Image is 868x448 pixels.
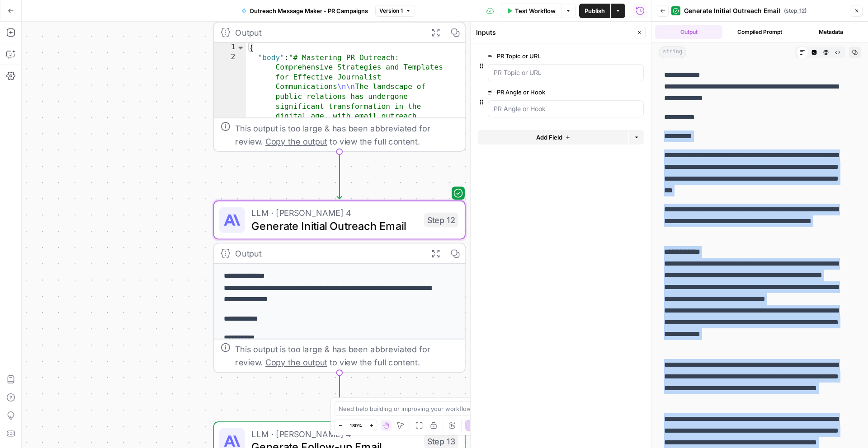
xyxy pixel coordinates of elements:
[265,357,327,367] span: Copy the output
[337,152,342,199] g: Edge from step_11 to step_12
[214,43,246,53] div: 1
[659,47,686,58] span: string
[655,25,722,39] button: Output
[251,218,417,234] span: Generate Initial Outreach Email
[235,247,420,260] div: Output
[424,213,458,227] div: Step 12
[536,133,562,142] span: Add Field
[375,5,415,17] button: Version 1
[349,422,362,429] span: 180%
[494,104,638,113] input: PR Angle or Hook
[501,4,561,18] button: Test Workflow
[585,6,605,15] span: Publish
[235,343,458,369] div: This output is too large & has been abbreviated for review. to view the full content.
[250,6,368,15] span: Outreach Message Maker - PR Campaigns
[726,25,793,39] button: Compiled Prompt
[265,136,327,146] span: Copy the output
[337,373,342,420] g: Edge from step_12 to step_13
[251,427,417,440] span: LLM · [PERSON_NAME] 4
[488,88,593,97] label: PR Angle or Hook
[579,4,610,18] button: Publish
[424,434,458,448] div: Step 13
[235,121,458,148] div: This output is too large & has been abbreviated for review. to view the full content.
[236,43,245,53] span: Toggle code folding, rows 1 through 3
[684,6,780,15] span: Generate Initial Outreach Email
[478,130,628,145] button: Add Field
[797,25,864,39] button: Metadata
[235,26,420,39] div: Output
[251,206,417,219] span: LLM · [PERSON_NAME] 4
[515,6,556,15] span: Test Workflow
[236,4,373,18] button: Outreach Message Maker - PR Campaigns
[784,7,807,15] span: ( step_12 )
[379,7,403,15] span: Version 1
[488,51,593,61] label: PR Topic or URL
[476,28,631,37] div: Inputs
[494,68,638,77] input: PR Topic or URL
